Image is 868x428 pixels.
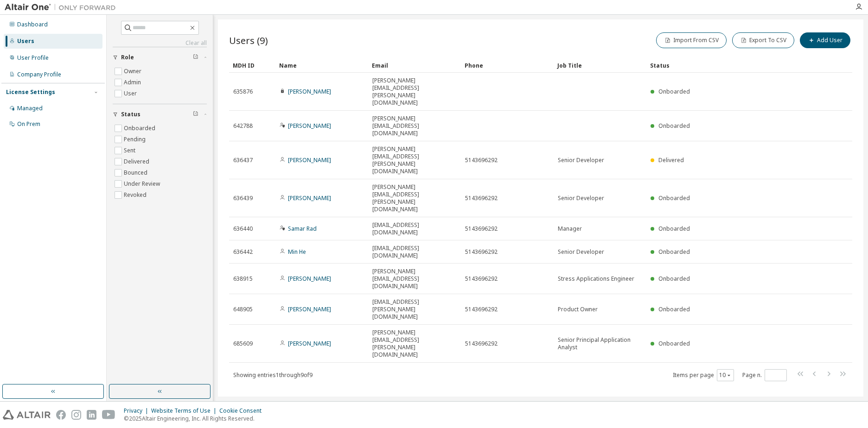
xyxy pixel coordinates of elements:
[193,54,198,61] span: Clear filter
[372,145,457,175] span: [PERSON_NAME][EMAIL_ADDRESS][PERSON_NAME][DOMAIN_NAME]
[465,340,498,347] span: 5143696292
[113,47,207,68] button: Role
[465,225,498,233] span: 5143696292
[124,145,137,156] label: Sent
[465,58,550,73] div: Phone
[56,410,66,420] img: facebook.svg
[124,156,151,167] label: Delivered
[113,39,207,47] a: Clear all
[102,410,115,420] img: youtube.svg
[658,340,690,347] span: Onboarded
[17,54,49,62] div: User Profile
[233,275,253,283] span: 638915
[288,122,331,130] a: [PERSON_NAME]
[233,58,272,73] div: MDH ID
[121,111,140,118] span: Status
[233,195,253,202] span: 636439
[233,225,253,233] span: 636440
[17,38,34,45] div: Users
[5,3,121,12] img: Altair One
[124,407,151,415] div: Privacy
[656,32,727,48] button: Import From CSV
[124,88,139,99] label: User
[558,275,634,283] span: Stress Applications Engineer
[233,340,253,347] span: 685609
[558,306,598,313] span: Product Owner
[372,329,457,359] span: [PERSON_NAME][EMAIL_ADDRESS][PERSON_NAME][DOMAIN_NAME]
[87,410,96,420] img: linkedin.svg
[124,66,143,77] label: Owner
[719,371,732,379] button: 10
[372,183,457,213] span: [PERSON_NAME][EMAIL_ADDRESS][PERSON_NAME][DOMAIN_NAME]
[658,225,690,233] span: Onboarded
[650,58,804,73] div: Status
[124,189,148,201] label: Revoked
[233,157,253,164] span: 636437
[229,34,268,47] span: Users (9)
[288,225,317,233] a: Samar Rad
[124,123,157,134] label: Onboarded
[233,88,253,95] span: 635876
[372,221,457,236] span: [EMAIL_ADDRESS][DOMAIN_NAME]
[233,306,253,313] span: 648905
[658,88,690,95] span: Onboarded
[124,167,149,178] label: Bounced
[658,122,690,130] span: Onboarded
[658,248,690,256] span: Onboarded
[233,248,253,256] span: 636442
[558,195,604,202] span: Senior Developer
[465,195,498,202] span: 5143696292
[124,178,162,189] label: Under Review
[288,340,331,347] a: [PERSON_NAME]
[742,369,787,381] span: Page n.
[372,77,457,107] span: [PERSON_NAME][EMAIL_ADDRESS][PERSON_NAME][DOMAIN_NAME]
[558,336,642,351] span: Senior Principal Application Analyst
[3,410,51,420] img: altair_logo.svg
[124,134,147,145] label: Pending
[288,156,331,164] a: [PERSON_NAME]
[372,115,457,137] span: [PERSON_NAME][EMAIL_ADDRESS][DOMAIN_NAME]
[6,88,55,96] div: License Settings
[658,275,690,283] span: Onboarded
[558,157,604,164] span: Senior Developer
[372,298,457,321] span: [EMAIL_ADDRESS][PERSON_NAME][DOMAIN_NAME]
[233,122,253,130] span: 642788
[465,275,498,283] span: 5143696292
[124,415,267,422] p: © 2025 Altair Engineering, Inc. All Rights Reserved.
[465,248,498,256] span: 5143696292
[465,306,498,313] span: 5143696292
[800,32,850,48] button: Add User
[193,111,198,118] span: Clear filter
[658,156,684,164] span: Delivered
[151,407,219,415] div: Website Terms of Use
[17,105,43,112] div: Managed
[558,248,604,256] span: Senior Developer
[288,305,331,313] a: [PERSON_NAME]
[219,407,267,415] div: Cookie Consent
[557,58,643,73] div: Job Title
[17,21,48,28] div: Dashboard
[113,104,207,125] button: Status
[17,71,61,78] div: Company Profile
[288,88,331,95] a: [PERSON_NAME]
[71,410,81,420] img: instagram.svg
[658,305,690,313] span: Onboarded
[288,275,331,283] a: [PERSON_NAME]
[673,369,734,381] span: Items per page
[372,245,457,259] span: [EMAIL_ADDRESS][DOMAIN_NAME]
[17,120,40,128] div: On Prem
[558,225,582,233] span: Manager
[658,194,690,202] span: Onboarded
[732,32,794,48] button: Export To CSV
[288,248,306,256] a: Min He
[372,58,457,73] div: Email
[279,58,364,73] div: Name
[372,268,457,290] span: [PERSON_NAME][EMAIL_ADDRESS][DOMAIN_NAME]
[124,77,143,88] label: Admin
[288,194,331,202] a: [PERSON_NAME]
[465,157,498,164] span: 5143696292
[233,371,313,379] span: Showing entries 1 through 9 of 9
[121,54,134,61] span: Role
